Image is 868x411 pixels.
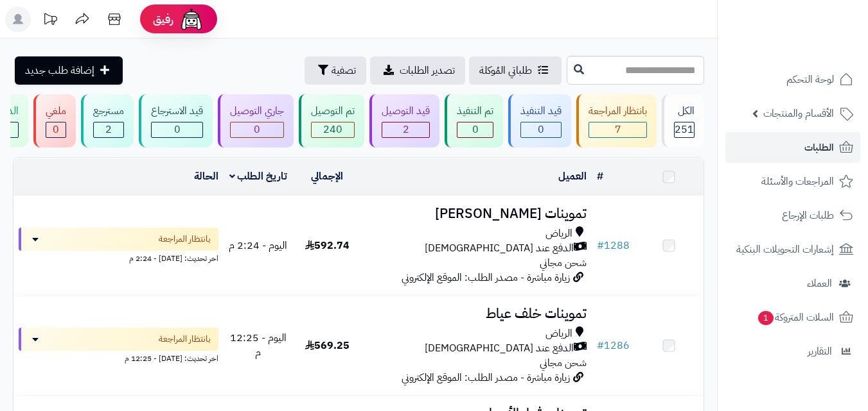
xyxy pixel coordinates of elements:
a: قيد التوصيل 2 [367,94,442,147]
a: السلات المتروكة1 [725,302,860,333]
span: 569.25 [305,338,350,353]
div: 2 [382,122,429,137]
span: إضافة طلب جديد [25,63,94,78]
a: المراجعات والأسئلة [725,166,860,197]
div: 240 [312,122,354,137]
div: ملغي [46,104,66,119]
a: بانتظار المراجعة 7 [574,94,659,147]
span: شحن مجاني [540,255,587,271]
span: الدفع عند [DEMOGRAPHIC_DATA] [425,241,574,256]
a: #1288 [597,238,630,253]
a: الحالة [194,169,218,184]
div: تم التوصيل [311,104,355,119]
span: اليوم - 12:25 م [230,330,287,360]
span: 2 [105,122,112,137]
a: قيد التنفيذ 0 [506,94,574,147]
span: 251 [675,122,694,137]
div: اخر تحديث: [DATE] - 2:24 م [19,251,218,264]
span: # [597,238,604,253]
span: طلباتي المُوكلة [479,63,532,78]
span: تصفية [332,63,356,78]
div: قيد التوصيل [382,104,430,119]
span: لوحة التحكم [786,71,834,88]
span: الرياض [545,226,572,241]
a: إضافة طلب جديد [15,56,123,85]
div: جاري التوصيل [230,104,284,119]
a: تصدير الطلبات [370,56,465,85]
span: بانتظار المراجعة [159,333,211,346]
span: 2 [403,122,409,137]
div: بانتظار المراجعة [589,104,647,119]
span: 0 [472,122,479,137]
div: 0 [457,122,493,137]
a: الطلبات [725,132,860,163]
img: ai-face.png [179,6,204,32]
div: 0 [521,122,561,137]
span: طلبات الإرجاع [782,206,834,224]
span: الأقسام والمنتجات [763,105,834,122]
span: 0 [254,122,260,137]
button: تصفية [305,56,366,85]
div: الكل [674,104,695,119]
div: مسترجع [93,104,124,119]
a: تاريخ الطلب [229,169,288,184]
span: تصدير الطلبات [400,63,455,78]
a: تحديثات المنصة [34,6,66,35]
span: زيارة مباشرة - مصدر الطلب: الموقع الإلكتروني [402,370,570,385]
span: 0 [53,122,59,137]
a: #1286 [597,338,630,353]
div: تم التنفيذ [457,104,493,119]
span: 1 [758,311,774,325]
a: لوحة التحكم [725,64,860,95]
a: مسترجع 2 [78,94,136,147]
h3: تموينات خلف عياط [367,306,587,321]
a: العملاء [725,268,860,299]
a: # [597,169,603,184]
a: إشعارات التحويلات البنكية [725,234,860,265]
div: 0 [46,122,66,137]
a: التقارير [725,336,860,367]
div: 2 [94,122,123,137]
a: ملغي 0 [31,94,78,147]
a: طلبات الإرجاع [725,200,860,231]
span: الطلبات [804,138,834,156]
span: التقارير [808,342,832,360]
span: 0 [538,122,544,137]
span: العملاء [807,274,832,292]
span: 0 [174,122,181,137]
a: طلباتي المُوكلة [469,56,562,85]
span: بانتظار المراجعة [159,233,211,246]
span: 7 [615,122,621,137]
a: تم التنفيذ 0 [442,94,506,147]
span: رفيق [153,12,173,27]
div: 0 [152,122,202,137]
div: 0 [231,122,283,137]
h3: تموينات [PERSON_NAME] [367,206,587,221]
a: تم التوصيل 240 [296,94,367,147]
div: قيد التنفيذ [520,104,562,119]
div: 7 [589,122,646,137]
span: إشعارات التحويلات البنكية [736,240,834,258]
span: شحن مجاني [540,355,587,371]
a: العميل [558,169,587,184]
span: الدفع عند [DEMOGRAPHIC_DATA] [425,341,574,356]
span: المراجعات والأسئلة [761,172,834,190]
span: السلات المتروكة [757,308,834,326]
a: الكل251 [659,94,707,147]
span: الرياض [545,326,572,341]
a: جاري التوصيل 0 [215,94,296,147]
span: اليوم - 2:24 م [229,238,287,253]
a: الإجمالي [311,169,343,184]
div: قيد الاسترجاع [151,104,203,119]
div: اخر تحديث: [DATE] - 12:25 م [19,351,218,364]
span: # [597,338,604,353]
span: زيارة مباشرة - مصدر الطلب: الموقع الإلكتروني [402,270,570,285]
a: قيد الاسترجاع 0 [136,94,215,147]
span: 240 [323,122,342,137]
span: 592.74 [305,238,350,253]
